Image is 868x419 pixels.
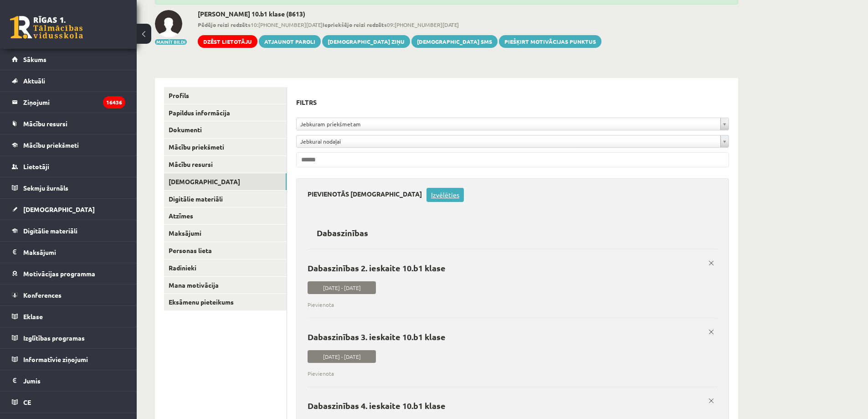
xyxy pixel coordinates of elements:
span: [DATE] - [DATE] [308,350,376,363]
p: Dabaszinības 2. ieskaite 10.b1 klase [308,263,711,273]
a: x [705,326,718,338]
span: Mācību resursi [23,119,67,128]
a: Profils [164,87,287,104]
a: Mana motivācija [164,277,287,294]
img: Emilija Konakova [155,10,182,37]
a: Mācību priekšmeti [164,139,287,155]
a: CE [12,392,125,413]
b: Pēdējo reizi redzēts [198,21,251,28]
a: [DEMOGRAPHIC_DATA] ziņu [322,35,410,48]
a: Informatīvie ziņojumi [12,349,125,370]
a: Lietotāji [12,156,125,177]
h2: Dabaszinības [308,222,377,243]
span: CE [23,398,31,406]
legend: Ziņojumi [23,92,125,113]
a: Eklase [12,306,125,327]
span: Eklase [23,312,43,321]
a: Aktuāli [12,70,125,91]
a: [DEMOGRAPHIC_DATA] SMS [411,35,498,48]
a: Maksājumi [164,225,287,242]
a: Sākums [12,49,125,70]
a: Mācību resursi [12,113,125,134]
a: Digitālie materiāli [12,220,125,241]
span: Sākums [23,55,46,63]
i: 16436 [103,96,125,109]
a: Konferences [12,285,125,305]
p: Dabaszinības 4. ieskaite 10.b1 klase [308,401,711,410]
span: Mācību priekšmeti [23,141,79,149]
a: Digitālie materiāli [164,191,287,207]
span: [DEMOGRAPHIC_DATA] [23,205,95,213]
span: Motivācijas programma [23,269,95,278]
span: Aktuāli [23,77,45,85]
a: Atjaunot paroli [259,35,321,48]
span: Konferences [23,291,62,299]
a: Ziņojumi16436 [12,92,125,113]
b: Iepriekšējo reizi redzēts [323,21,387,28]
a: Jebkurai nodaļai [297,135,729,147]
a: x [705,257,718,269]
a: Izglītības programas [12,327,125,348]
a: Jumis [12,370,125,391]
a: Dokumenti [164,121,287,138]
a: Jebkuram priekšmetam [297,118,729,130]
span: Pievienota [308,369,711,378]
a: [DEMOGRAPHIC_DATA] [164,173,287,190]
a: Personas lieta [164,242,287,259]
a: Mācību priekšmeti [12,134,125,155]
span: 10:[PHONE_NUMBER][DATE] 09:[PHONE_NUMBER][DATE] [198,21,601,29]
a: Izvēlēties [426,188,464,202]
span: [DATE] - [DATE] [308,281,376,294]
a: [DEMOGRAPHIC_DATA] [12,199,125,220]
a: Dzēst lietotāju [198,35,257,48]
span: Izglītības programas [23,334,85,342]
h3: Pievienotās [DEMOGRAPHIC_DATA] [308,188,426,198]
a: Atzīmes [164,207,287,224]
a: Rīgas 1. Tālmācības vidusskola [10,16,83,39]
span: Sekmju žurnāls [23,184,68,192]
span: Informatīvie ziņojumi [23,355,88,363]
a: Mācību resursi [164,156,287,173]
h3: Filtrs [296,96,718,109]
span: Jumis [23,377,41,385]
a: Piešķirt motivācijas punktus [499,35,601,48]
a: Papildus informācija [164,104,287,121]
legend: Maksājumi [23,242,125,263]
h2: [PERSON_NAME] 10.b1 klase (8613) [198,10,601,18]
a: Motivācijas programma [12,263,125,284]
span: Jebkuram priekšmetam [300,118,717,130]
p: Dabaszinības 3. ieskaite 10.b1 klase [308,332,711,341]
a: Maksājumi [12,242,125,263]
a: x [705,394,718,407]
span: Lietotāji [23,162,49,171]
a: Radinieki [164,259,287,276]
a: Sekmju žurnāls [12,177,125,198]
span: Digitālie materiāli [23,227,77,235]
span: Jebkurai nodaļai [300,135,717,147]
button: Mainīt bildi [155,39,187,45]
span: Pievienota [308,300,711,309]
a: Eksāmenu pieteikums [164,294,287,310]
